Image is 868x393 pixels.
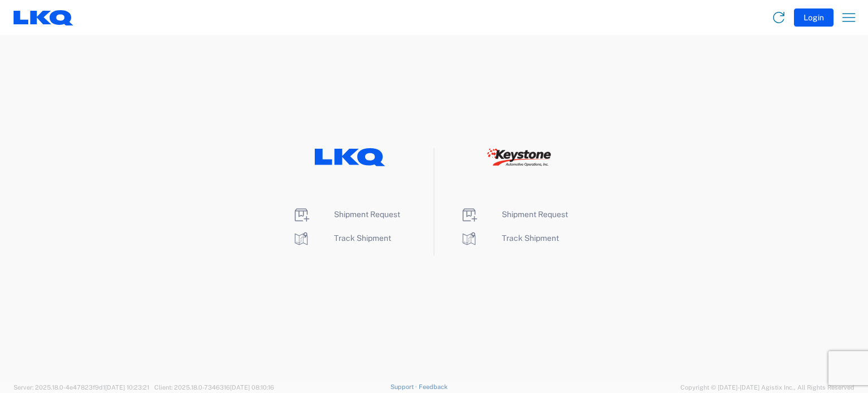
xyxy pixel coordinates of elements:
[502,210,568,219] span: Shipment Request
[105,384,149,391] span: [DATE] 10:23:21
[460,234,559,243] a: Track Shipment
[292,210,400,219] a: Shipment Request
[680,382,854,392] span: Copyright © [DATE]-[DATE] Agistix Inc., All Rights Reserved
[390,383,419,390] a: Support
[230,384,274,391] span: [DATE] 08:10:16
[292,234,391,243] a: Track Shipment
[14,384,149,391] span: Server: 2025.18.0-4e47823f9d1
[794,8,834,27] button: Login
[502,234,559,243] span: Track Shipment
[334,210,400,219] span: Shipment Request
[334,234,391,243] span: Track Shipment
[154,384,274,391] span: Client: 2025.18.0-7346316
[419,383,448,390] a: Feedback
[460,210,568,219] a: Shipment Request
